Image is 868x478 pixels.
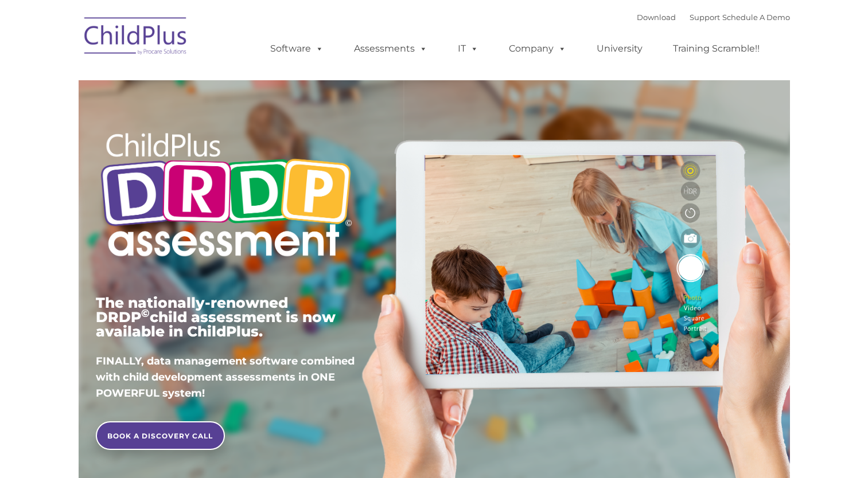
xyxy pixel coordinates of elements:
a: University [585,37,654,60]
a: Company [497,37,578,60]
a: Schedule A Demo [722,13,790,22]
a: Assessments [342,37,439,60]
a: Software [259,37,335,60]
a: Download [637,13,676,22]
a: IT [446,37,490,60]
span: The nationally-renowned DRDP child assessment is now available in ChildPlus. [96,294,336,340]
a: BOOK A DISCOVERY CALL [96,421,225,450]
a: Training Scramble!! [661,37,771,60]
img: ChildPlus by Procare Solutions [79,9,193,66]
sup: © [141,307,150,320]
font: | [637,13,790,22]
img: Copyright - DRDP Logo Light [96,117,356,276]
span: FINALLY, data management software combined with child development assessments in ONE POWERFUL sys... [96,355,355,399]
a: Support [690,13,720,22]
